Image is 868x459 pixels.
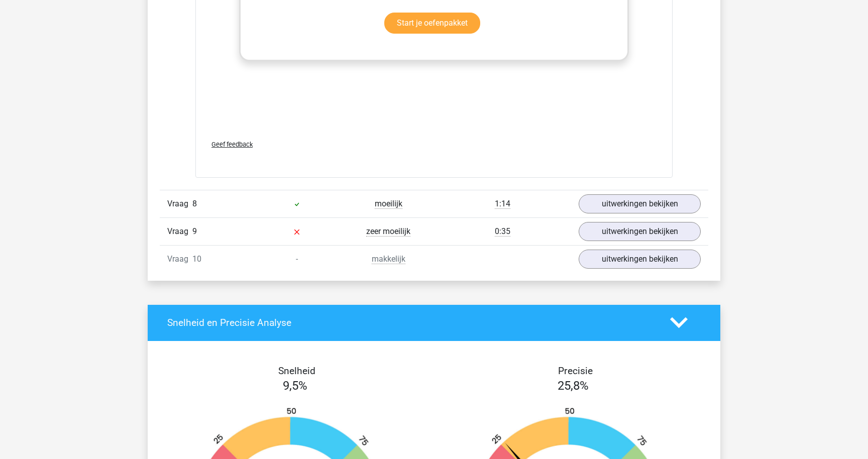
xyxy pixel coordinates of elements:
[495,199,510,209] span: 1:14
[192,199,197,208] span: 8
[579,194,701,213] a: uitwerkingen bekijken
[251,253,343,265] div: -
[167,365,426,377] h4: Snelheid
[192,226,197,236] span: 9
[167,253,192,265] span: Vraag
[495,226,510,237] span: 0:35
[167,225,192,238] span: Vraag
[192,254,201,264] span: 10
[372,254,405,264] span: makkelijk
[446,365,705,377] h4: Precisie
[579,222,701,241] a: uitwerkingen bekijken
[558,379,589,393] span: 25,8%
[579,250,701,269] a: uitwerkingen bekijken
[366,226,410,237] span: zeer moeilijk
[384,13,480,34] a: Start je oefenpakket
[375,199,402,209] span: moeilijk
[283,379,307,393] span: 9,5%
[211,141,253,148] span: Geef feedback
[167,317,655,328] h4: Snelheid en Precisie Analyse
[167,198,192,210] span: Vraag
